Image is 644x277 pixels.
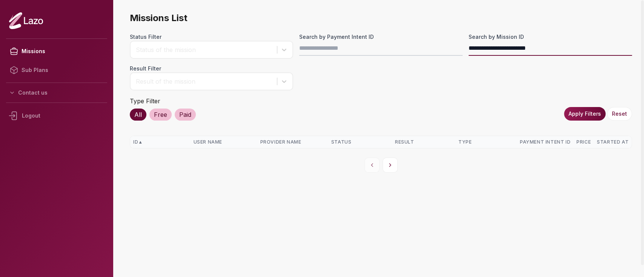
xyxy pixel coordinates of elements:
label: Status Filter [130,33,293,41]
button: Contact us [6,86,107,99]
div: Status [331,139,389,145]
div: User Name [194,139,254,145]
label: Result Filter [130,65,293,72]
div: Price [576,139,591,145]
label: Type Filter [130,97,160,105]
label: Search by Payment Intent ID [299,33,463,41]
a: Sub Plans [6,61,107,80]
div: Type [458,139,514,145]
div: Provider Name [260,139,325,145]
button: Apply Filters [564,107,606,121]
span: Missions List [130,12,632,24]
div: All [130,109,146,121]
span: ▲ [138,139,143,145]
div: Paid [175,109,196,121]
div: Started At [597,139,629,145]
div: Result [395,139,452,145]
div: Free [149,109,172,121]
button: Next page [383,158,398,173]
label: Search by Mission ID [469,33,632,41]
div: ID [133,139,188,145]
div: Payment Intent ID [520,139,570,145]
button: Reset [607,107,632,121]
div: Status of the mission [136,45,273,54]
a: Missions [6,42,107,61]
div: Result of the mission [136,77,273,86]
div: Logout [6,106,107,125]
